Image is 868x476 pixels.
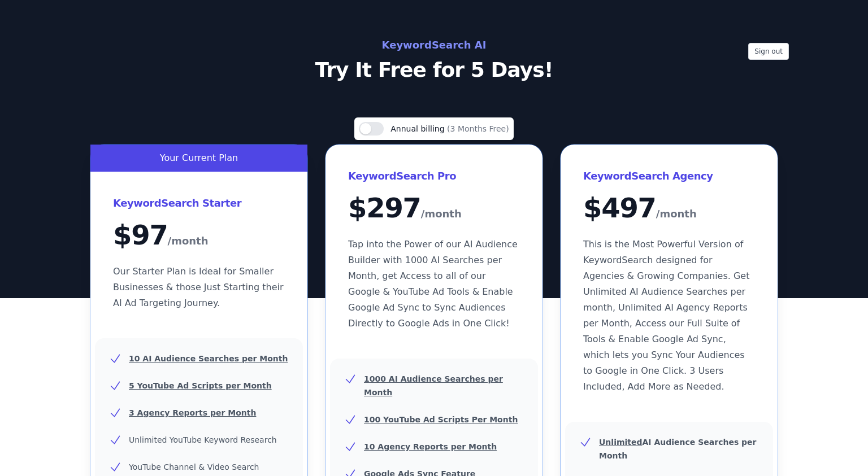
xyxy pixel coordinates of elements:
u: Unlimited [599,438,643,447]
div: $ 497 [583,194,755,223]
h3: KeywordSearch Starter [113,194,285,212]
span: Your Current Plan [160,152,238,163]
span: /month [421,205,462,223]
button: Sign out [748,43,789,60]
p: Try It Free for 5 Days! [181,59,687,81]
u: 10 Agency Reports per Month [364,442,497,451]
span: Our Starter Plan is Ideal for Smaller Businesses & those Just Starting their AI Ad Targeting Jour... [113,266,284,308]
div: $ 97 [113,221,285,250]
u: 1000 AI Audience Searches per Month [364,374,503,397]
h3: KeywordSearch Pro [348,167,520,185]
span: (3 Months Free) [447,124,509,133]
b: AI Audience Searches per Month [599,438,757,460]
u: 3 Agency Reports per Month [129,408,256,417]
h3: KeywordSearch Agency [583,167,755,185]
span: Annual billing [390,124,447,133]
span: Unlimited YouTube Keyword Research [129,435,277,444]
u: 10 AI Audience Searches per Month [129,354,288,363]
span: /month [656,205,697,223]
h2: KeywordSearch AI [181,36,687,54]
u: 5 YouTube Ad Scripts per Month [129,381,272,390]
u: 100 YouTube Ad Scripts Per Month [364,415,518,424]
span: This is the Most Powerful Version of KeywordSearch designed for Agencies & Growing Companies. Get... [583,239,749,392]
span: YouTube Channel & Video Search [129,462,259,471]
span: /month [168,232,209,250]
div: $ 297 [348,194,520,223]
span: Tap into the Power of our AI Audience Builder with 1000 AI Searches per Month, get Access to all ... [348,239,518,329]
